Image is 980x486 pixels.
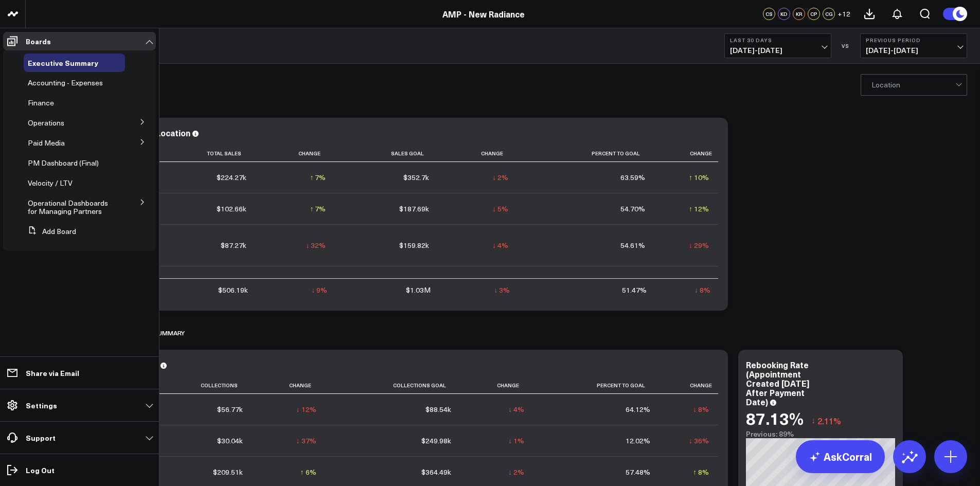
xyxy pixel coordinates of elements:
div: $352.7k [403,172,429,183]
div: $1.03M [406,285,431,295]
a: Paid Media [28,139,65,147]
span: Paid Media [28,138,65,148]
div: $506.19k [218,285,248,295]
button: +12 [838,8,850,20]
div: ↓ 1% [508,436,524,446]
button: Add Board [24,222,76,241]
th: Change [438,145,518,162]
div: ↓ 3% [693,277,709,287]
div: 51.47% [622,285,647,295]
div: 87.13% [746,409,804,427]
span: Accounting - Expenses [28,78,103,87]
th: Change [256,145,335,162]
span: Finance [28,98,54,107]
div: $159.82k [399,240,429,250]
div: 54.70% [620,204,645,214]
span: Operational Dashboards for Managing Partners [28,198,108,216]
div: $102.66k [217,204,246,214]
div: ↓ 8% [310,277,326,287]
div: $364.49k [421,467,451,477]
div: $187.69k [399,204,429,214]
p: Settings [26,401,57,409]
span: 2.11% [817,415,841,426]
div: KR [793,8,805,20]
div: ↓ 8% [694,285,710,295]
a: Velocity / LTV [28,179,73,187]
b: Previous Period [866,37,961,43]
th: Collections Goal [326,377,460,394]
p: Log Out [26,466,55,474]
div: Previous: 89% [746,430,895,438]
a: Accounting - Expenses [28,79,103,87]
div: CG [823,8,835,20]
th: Change [460,377,533,394]
div: $224.27k [217,172,246,183]
a: AskCorral [796,440,885,473]
div: $209.51k [213,467,243,477]
div: 12.02% [626,436,650,446]
div: $249.98k [421,436,451,446]
div: ↑ 6% [300,467,316,477]
div: $87.27k [221,240,246,250]
span: Operations [28,118,64,128]
p: Boards [26,37,51,45]
div: ↓ 29% [689,240,709,250]
span: [DATE] - [DATE] [866,46,961,55]
a: Operations [28,119,64,127]
a: Log Out [3,461,156,479]
div: ↑ 7% [310,172,326,183]
div: $61.6k [225,277,246,287]
div: ↓ 5% [492,204,508,214]
div: CP [808,8,820,20]
th: Change [252,377,325,394]
b: Last 30 Days [730,37,826,43]
div: 63.59% [620,172,645,183]
th: Change [654,145,718,162]
div: 54.61% [620,240,645,250]
a: Finance [28,99,54,107]
th: Percent To Goal [533,377,659,394]
p: Share via Email [26,369,79,377]
p: Support [26,434,56,442]
div: CS [763,8,775,20]
div: 57.48% [626,467,650,477]
div: 71.91% [620,277,645,287]
div: ↓ 4% [508,404,524,415]
span: ↓ [811,414,815,427]
th: Collections [149,377,252,394]
div: ↓ 37% [296,436,316,446]
span: + 12 [838,10,850,17]
a: AMP - New Radiance [442,8,525,20]
div: ↓ 12% [296,404,316,415]
div: ↓ 32% [306,240,326,250]
th: Sales Goal [335,145,438,162]
th: Total Sales [149,145,256,162]
div: VS [836,43,855,49]
div: ↓ 9% [311,285,327,295]
div: ↓ 36% [689,436,709,446]
div: ↓ 8% [693,404,709,415]
div: ↑ 8% [693,467,709,477]
div: ↑ 10% [689,172,709,183]
div: $88.54k [425,404,451,415]
th: Percent To Goal [518,145,654,162]
button: Last 30 Days[DATE]-[DATE] [724,33,831,58]
div: ↓ 3% [494,285,510,295]
span: [DATE] - [DATE] [730,46,826,55]
div: ↑ 7% [310,204,326,214]
span: Executive Summary [28,58,98,68]
div: 64.12% [626,404,650,415]
span: Velocity / LTV [28,178,73,188]
button: Previous Period[DATE]-[DATE] [860,33,967,58]
div: $30.04k [217,436,243,446]
span: PM Dashboard (Final) [28,158,99,168]
div: $56.77k [217,404,243,415]
a: Executive Summary [28,59,98,67]
div: ↓ 4% [492,277,508,287]
div: ↓ 2% [508,467,524,477]
a: PM Dashboard (Final) [28,159,99,167]
th: Change [660,377,718,394]
div: KD [778,8,790,20]
div: $85.66k [403,277,429,287]
a: Operational Dashboards for Managing Partners [28,199,116,215]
